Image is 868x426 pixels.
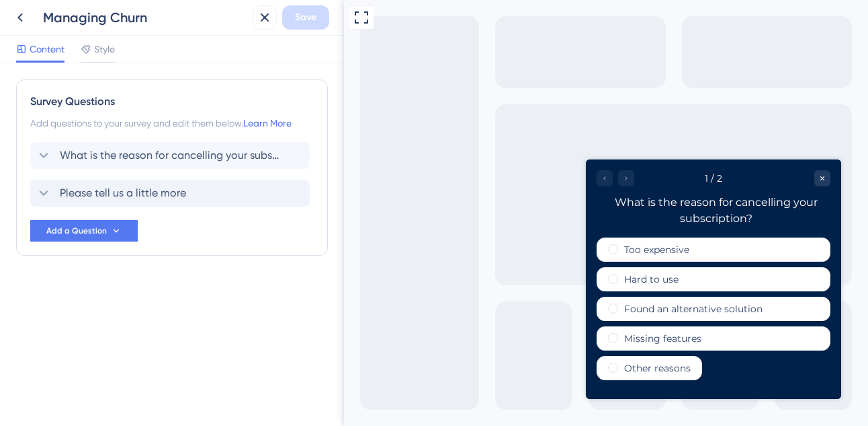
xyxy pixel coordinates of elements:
[60,147,281,164] span: What is the reason for cancelling your subscription?
[243,118,292,129] a: Learn More
[295,9,316,26] span: Save
[94,41,115,57] span: Style
[242,159,497,399] iframe: UserGuiding Survey
[60,185,186,201] span: Please tell us a little more
[30,220,138,242] button: Add a Question
[46,225,107,236] span: Add a Question
[30,41,64,57] span: Content
[30,94,314,110] div: Survey Questions
[43,8,247,27] div: Managing Churn
[30,115,314,131] div: Add questions to your survey and edit them below.
[282,5,329,30] button: Save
